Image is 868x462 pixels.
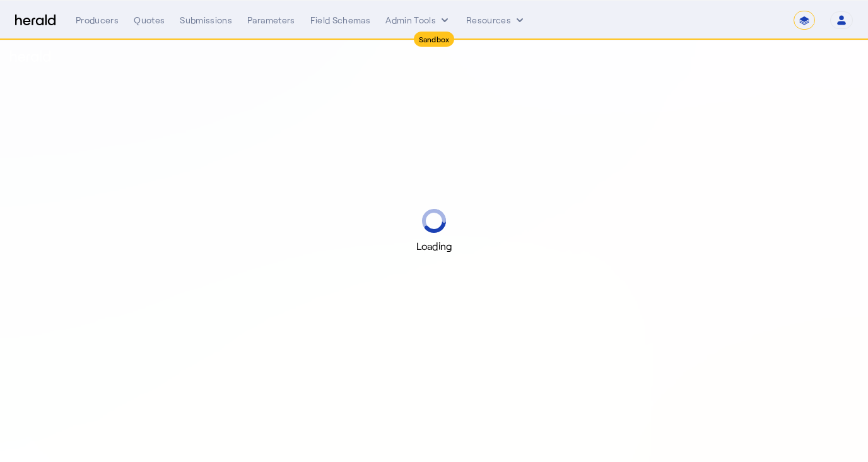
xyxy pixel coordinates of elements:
[134,14,165,27] div: Quotes
[15,15,56,27] img: Herald Logo
[414,32,455,47] div: Sandbox
[180,14,232,27] div: Submissions
[76,14,119,27] div: Producers
[466,14,526,27] button: Resources dropdown menu
[385,14,451,27] button: internal dropdown menu
[310,14,371,27] div: Field Schemas
[247,14,295,27] div: Parameters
